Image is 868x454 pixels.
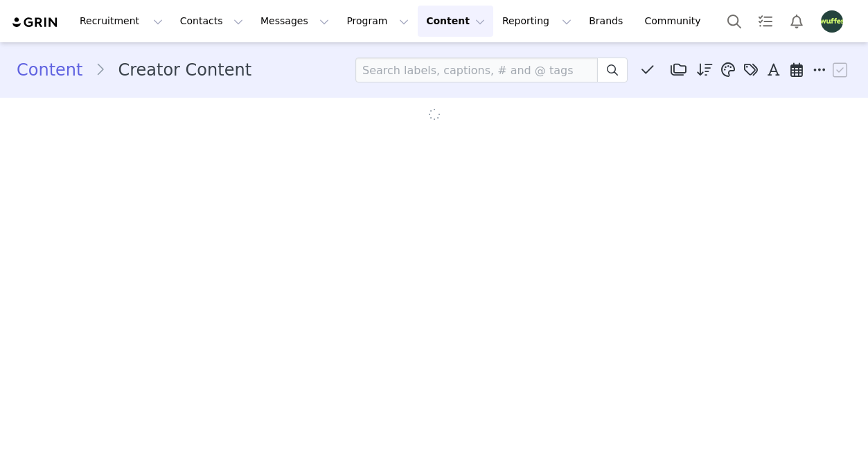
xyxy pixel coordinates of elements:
button: Contacts [172,6,251,37]
a: Tasks [750,6,781,37]
img: grin logo [11,16,60,29]
button: Content [418,6,493,37]
button: Search [719,6,750,37]
a: Content [17,58,95,82]
input: Search labels, captions, # and @ tags [355,58,598,82]
button: Profile [813,10,857,33]
button: Reporting [494,6,580,37]
button: Messages [252,6,337,37]
button: Recruitment [71,6,171,37]
button: Program [338,6,417,37]
img: 8dec4047-a893-4396-8e60-392655bf1466.png [821,10,843,33]
a: Community [637,6,716,37]
button: Notifications [781,6,812,37]
a: Brands [581,6,635,37]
